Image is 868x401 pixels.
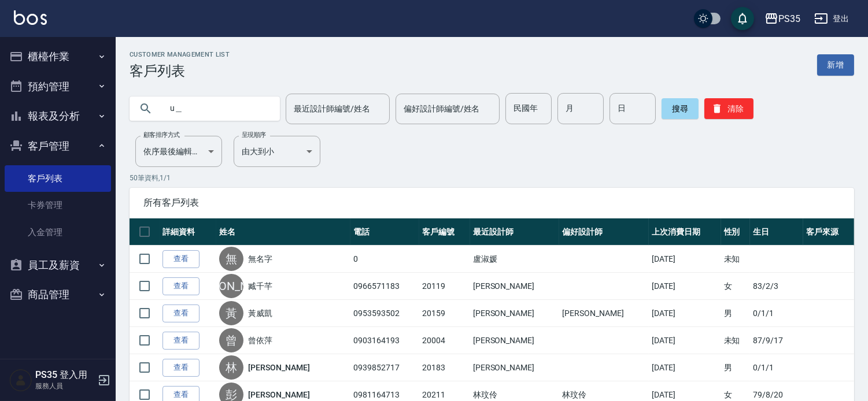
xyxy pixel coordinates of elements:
[750,273,804,300] td: 83/2/3
[559,300,649,327] td: [PERSON_NAME]
[721,273,750,300] td: 女
[5,192,111,218] a: 卡券管理
[350,218,419,246] th: 電話
[162,250,200,268] a: 查看
[750,354,804,381] td: 0/1/1
[219,355,243,380] div: 林
[143,131,180,139] label: 顧客排序方式
[649,354,721,381] td: [DATE]
[130,63,230,79] h3: 客戶列表
[248,280,272,292] a: 臧千芊
[470,218,560,246] th: 最近設計師
[470,354,560,381] td: [PERSON_NAME]
[419,354,470,381] td: 20183
[248,335,272,346] a: 曾依萍
[419,273,470,300] td: 20119
[810,8,854,29] button: 登出
[649,246,721,273] td: [DATE]
[350,300,419,327] td: 0953593502
[470,273,560,300] td: [PERSON_NAME]
[5,131,111,161] button: 客戶管理
[350,327,419,354] td: 0903164193
[5,280,111,310] button: 商品管理
[721,327,750,354] td: 未知
[350,273,419,300] td: 0966571183
[5,219,111,246] a: 入金管理
[248,362,309,373] a: [PERSON_NAME]
[234,136,320,167] div: 由大到小
[649,273,721,300] td: [DATE]
[750,300,804,327] td: 0/1/1
[248,307,272,319] a: 黃威凱
[721,300,750,327] td: 男
[35,369,94,381] h5: PS35 登入用
[162,277,200,295] a: 查看
[219,301,243,325] div: 黃
[649,327,721,354] td: [DATE]
[750,218,804,246] th: 生日
[35,381,94,391] p: 服務人員
[419,300,470,327] td: 20159
[817,54,854,76] a: 新增
[219,247,243,271] div: 無
[760,7,805,31] button: PS35
[162,305,200,322] a: 查看
[162,93,271,124] input: 搜尋關鍵字
[662,98,699,119] button: 搜尋
[5,42,111,72] button: 櫃檯作業
[216,218,350,246] th: 姓名
[470,327,560,354] td: [PERSON_NAME]
[803,218,854,246] th: 客戶來源
[649,218,721,246] th: 上次消費日期
[778,12,800,26] div: PS35
[219,274,243,298] div: [PERSON_NAME]
[130,173,854,183] p: 50 筆資料, 1 / 1
[135,136,222,167] div: 依序最後編輯時間
[219,328,243,352] div: 曾
[649,300,721,327] td: [DATE]
[721,246,750,273] td: 未知
[9,369,32,392] img: Person
[5,165,111,192] a: 客戶列表
[143,197,840,209] span: 所有客戶列表
[731,7,754,30] button: save
[5,101,111,131] button: 報表及分析
[130,51,230,58] h2: Customer Management List
[350,246,419,273] td: 0
[750,327,804,354] td: 87/9/17
[242,131,266,139] label: 呈現順序
[162,332,200,350] a: 查看
[248,389,309,400] a: [PERSON_NAME]
[5,250,111,280] button: 員工及薪資
[162,359,200,377] a: 查看
[721,218,750,246] th: 性別
[559,218,649,246] th: 偏好設計師
[248,253,272,265] a: 無名字
[721,354,750,381] td: 男
[14,10,47,25] img: Logo
[704,98,754,119] button: 清除
[419,218,470,246] th: 客戶編號
[350,354,419,381] td: 0939852717
[470,300,560,327] td: [PERSON_NAME]
[5,72,111,102] button: 預約管理
[419,327,470,354] td: 20004
[470,246,560,273] td: 盧淑媛
[160,218,216,246] th: 詳細資料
